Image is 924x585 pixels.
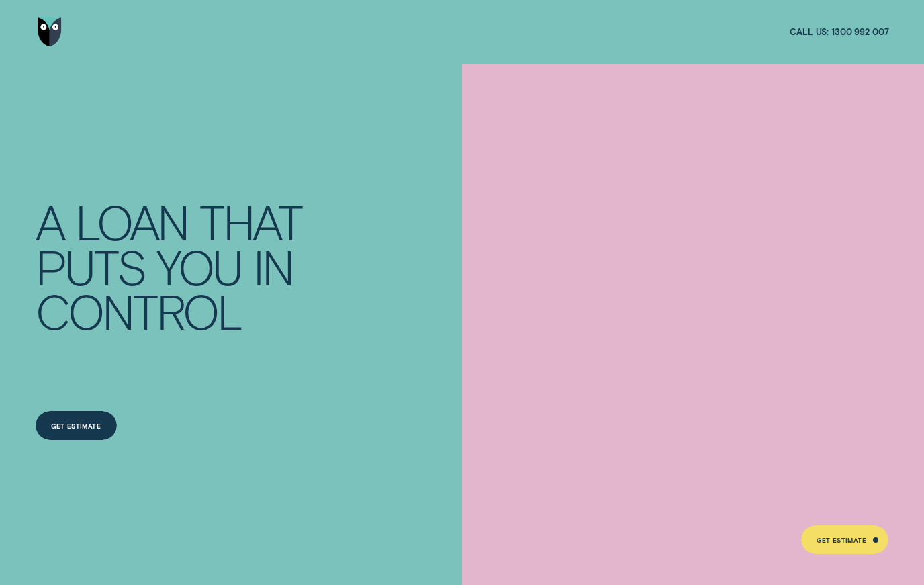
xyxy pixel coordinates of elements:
a: Get Estimate [36,411,117,440]
span: 1300 992 007 [831,26,888,38]
img: Wisr [38,17,62,46]
a: Get Estimate [801,525,889,554]
h4: A LOAN THAT PUTS YOU IN CONTROL [36,199,314,334]
a: Call us:1300 992 007 [790,26,888,38]
span: Call us: [790,26,829,38]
